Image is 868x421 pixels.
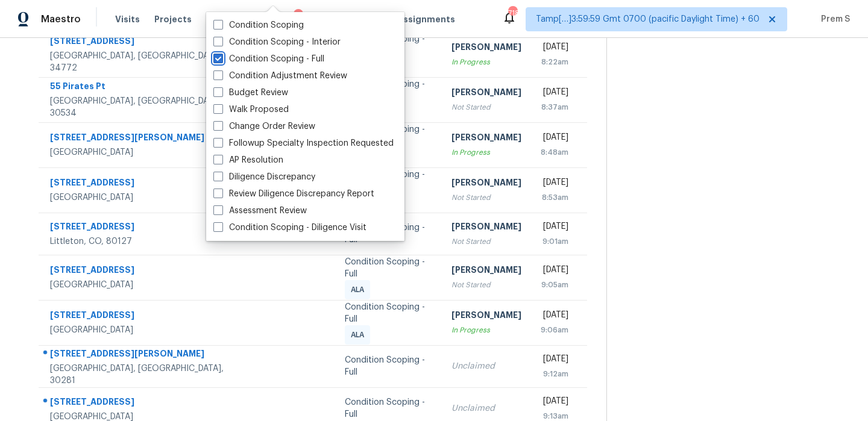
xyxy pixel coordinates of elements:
[541,86,568,101] div: [DATE]
[451,324,521,336] div: In Progress
[508,7,517,19] div: 718
[541,264,568,279] div: [DATE]
[541,56,568,68] div: 8:22am
[451,41,521,56] div: [PERSON_NAME]
[451,56,521,68] div: In Progress
[41,13,81,25] span: Maestro
[50,348,236,363] div: [STREET_ADDRESS][PERSON_NAME]
[541,353,568,368] div: [DATE]
[50,131,236,146] div: [STREET_ADDRESS][PERSON_NAME]
[50,95,236,119] div: [GEOGRAPHIC_DATA], [GEOGRAPHIC_DATA], 30534
[345,354,432,378] div: Condition Scoping - Full
[536,13,759,25] span: Tamp[…]3:59:59 Gmt 0700 (pacific Daylight Time) + 60
[451,101,521,113] div: Not Started
[541,101,568,113] div: 8:37am
[213,120,315,133] label: Change Order Review
[541,41,568,56] div: [DATE]
[345,396,432,420] div: Condition Scoping - Full
[154,13,192,25] span: Projects
[351,329,369,341] span: ALA
[50,192,236,204] div: [GEOGRAPHIC_DATA]
[50,80,236,95] div: 55 Pirates Pt
[541,176,568,192] div: [DATE]
[451,264,521,279] div: [PERSON_NAME]
[50,363,236,387] div: [GEOGRAPHIC_DATA], [GEOGRAPHIC_DATA], 30281
[345,256,432,280] div: Condition Scoping - Full
[541,192,568,204] div: 8:53am
[50,279,236,291] div: [GEOGRAPHIC_DATA]
[50,220,236,235] div: [STREET_ADDRESS]
[451,176,521,192] div: [PERSON_NAME]
[50,146,236,158] div: [GEOGRAPHIC_DATA]
[50,50,236,74] div: [GEOGRAPHIC_DATA], [GEOGRAPHIC_DATA], 34772
[213,222,366,234] label: Condition Scoping - Diligence Visit
[50,235,236,248] div: Littleton, CO, 80127
[213,19,304,31] label: Condition Scoping
[451,279,521,291] div: Not Started
[451,235,521,248] div: Not Started
[541,324,568,336] div: 9:06am
[213,137,394,149] label: Followup Specialty Inspection Requested
[816,13,850,25] span: Prem S
[377,13,455,25] span: Geo Assignments
[50,35,236,50] div: [STREET_ADDRESS]
[213,171,315,183] label: Diligence Discrepancy
[345,301,432,325] div: Condition Scoping - Full
[115,13,140,25] span: Visits
[541,220,568,235] div: [DATE]
[451,220,521,235] div: [PERSON_NAME]
[451,360,521,372] div: Unclaimed
[213,154,283,166] label: AP Resolution
[50,264,236,279] div: [STREET_ADDRESS]
[213,188,374,200] label: Review Diligence Discrepancy Report
[50,176,236,192] div: [STREET_ADDRESS]
[213,87,288,99] label: Budget Review
[213,70,347,82] label: Condition Adjustment Review
[451,309,521,324] div: [PERSON_NAME]
[451,146,521,158] div: In Progress
[451,402,521,414] div: Unclaimed
[294,9,303,21] div: 1
[451,192,521,204] div: Not Started
[213,53,324,65] label: Condition Scoping - Full
[541,146,568,158] div: 8:48am
[50,309,236,324] div: [STREET_ADDRESS]
[451,131,521,146] div: [PERSON_NAME]
[50,396,236,411] div: [STREET_ADDRESS]
[541,279,568,291] div: 9:05am
[213,104,289,116] label: Walk Proposed
[541,309,568,324] div: [DATE]
[541,235,568,248] div: 9:01am
[541,368,568,380] div: 9:12am
[213,205,307,217] label: Assessment Review
[213,36,341,48] label: Condition Scoping - Interior
[50,324,236,336] div: [GEOGRAPHIC_DATA]
[541,131,568,146] div: [DATE]
[451,86,521,101] div: [PERSON_NAME]
[351,284,369,296] span: ALA
[541,395,568,410] div: [DATE]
